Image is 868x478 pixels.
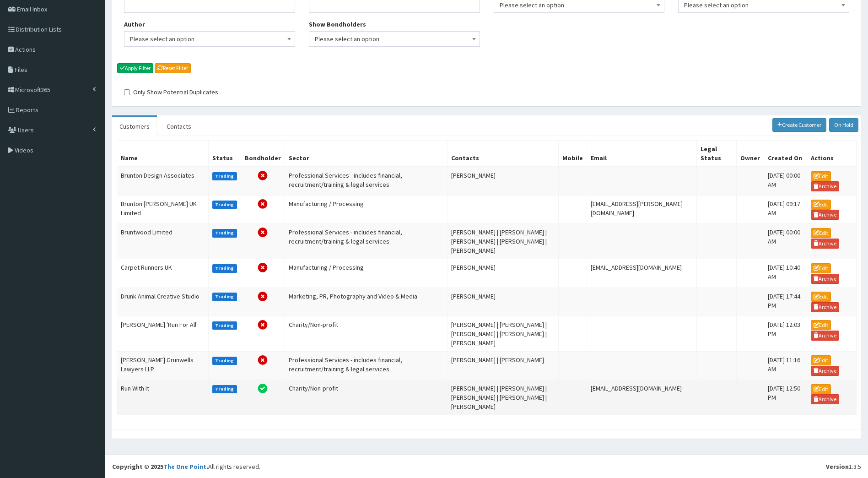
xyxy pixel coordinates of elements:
label: Trading [212,172,237,180]
a: The One Point [163,462,206,471]
td: [EMAIL_ADDRESS][DOMAIN_NAME] [587,380,697,415]
td: Brunton [PERSON_NAME] UK Limited [117,196,209,224]
button: Apply Filter [117,63,153,73]
th: Contacts [447,140,558,167]
td: [PERSON_NAME] | [PERSON_NAME] [447,351,558,380]
footer: All rights reserved. [105,455,868,478]
td: [PERSON_NAME] 'Run For All' [117,316,209,351]
th: Name [117,140,209,167]
a: Create Customer [772,118,827,132]
th: Status [208,140,241,167]
label: Show Bondholders [309,20,366,29]
a: Archive [811,302,839,312]
span: Actions [15,45,36,54]
input: Only Show Potential Duplicates [124,89,130,95]
a: Archive [811,239,839,249]
label: Trading [212,321,237,330]
a: Edit [811,200,831,210]
th: Owner [736,140,764,167]
th: Legal Status [697,140,736,167]
span: Users [18,126,34,134]
a: Customers [112,117,157,136]
td: Professional Services - includes financial, recruitment/training & legal services [285,224,447,259]
b: Version [826,462,849,471]
th: Email [587,140,697,167]
th: Sector [285,140,447,167]
strong: Copyright © 2025 . [112,462,208,471]
label: Author [124,20,145,29]
span: Microsoft365 [15,86,50,94]
td: Carpet Runners UK [117,259,209,288]
span: Files [15,65,27,74]
td: [PERSON_NAME] | [PERSON_NAME] | [PERSON_NAME] | [PERSON_NAME] | [PERSON_NAME] [447,316,558,351]
a: Contacts [159,117,199,136]
td: [EMAIL_ADDRESS][DOMAIN_NAME] [587,259,697,288]
span: Email Inbox [17,5,47,13]
span: Distribution Lists [16,25,62,33]
td: Professional Services - includes financial, recruitment/training & legal services [285,351,447,380]
td: [PERSON_NAME] [447,288,558,316]
a: On Hold [829,118,858,132]
a: Archive [811,394,839,404]
td: Charity/Non-profit [285,380,447,415]
span: Videos [15,146,33,154]
td: [DATE] 12:50 PM [764,380,807,415]
th: Mobile [558,140,587,167]
td: [DATE] 10:40 AM [764,259,807,288]
label: Trading [212,264,237,272]
span: Reports [16,106,38,114]
label: Trading [212,229,237,237]
td: Professional Services - includes financial, recruitment/training & legal services [285,167,447,196]
a: Archive [811,210,839,220]
span: Please select an option [124,31,295,47]
a: Archive [811,274,839,284]
a: Archive [811,366,839,376]
td: [PERSON_NAME] [447,167,558,196]
td: [PERSON_NAME] | [PERSON_NAME] | [PERSON_NAME] | [PERSON_NAME] | [PERSON_NAME] [447,224,558,259]
span: Please select an option [309,31,480,47]
span: Please select an option [130,33,289,45]
td: Charity/Non-profit [285,316,447,351]
td: Manufacturing / Processing [285,259,447,288]
td: [DATE] 12:03 PM [764,316,807,351]
a: Reset Filter [155,63,191,73]
td: [DATE] 17:44 PM [764,288,807,316]
td: [DATE] 00:00 AM [764,167,807,196]
td: Brunton Design Associates [117,167,209,196]
td: Run With It [117,380,209,415]
td: [DATE] 09:17 AM [764,196,807,224]
a: Edit [811,384,831,394]
td: [PERSON_NAME] | [PERSON_NAME] | [PERSON_NAME] | [PERSON_NAME] | [PERSON_NAME] [447,380,558,415]
td: [PERSON_NAME] [447,259,558,288]
td: [EMAIL_ADDRESS][PERSON_NAME][DOMAIN_NAME] [587,196,697,224]
a: Edit [811,320,831,330]
div: 1.3.5 [826,462,861,471]
label: Only Show Potential Duplicates [124,87,218,97]
label: Trading [212,357,237,365]
a: Edit [811,171,831,181]
span: Please select an option [315,33,474,45]
td: [DATE] 00:00 AM [764,224,807,259]
td: Manufacturing / Processing [285,196,447,224]
a: Edit [811,228,831,238]
td: Marketing, PR, Photography and Video & Media [285,288,447,316]
a: Edit [811,292,831,302]
label: Trading [212,385,237,393]
td: [DATE] 11:16 AM [764,351,807,380]
a: Archive [811,181,839,191]
th: Created On [764,140,807,167]
td: Drunk Animal Creative Studio [117,288,209,316]
td: Bruntwood Limited [117,224,209,259]
th: Actions [807,140,857,167]
td: [PERSON_NAME] Grunwells Lawyers LLP [117,351,209,380]
label: Trading [212,293,237,301]
label: Trading [212,201,237,209]
a: Edit [811,355,831,365]
a: Edit [811,263,831,273]
th: Bondholder [241,140,285,167]
a: Archive [811,331,839,341]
